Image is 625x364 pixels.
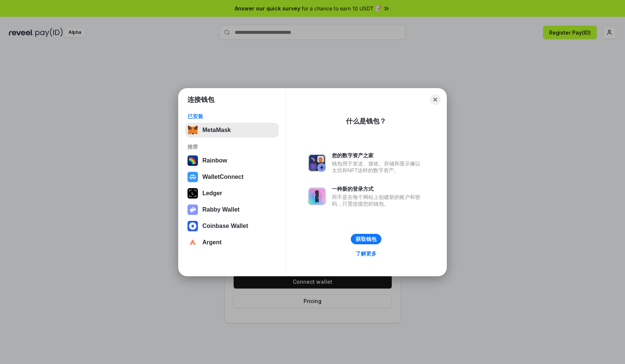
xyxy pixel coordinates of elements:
[187,155,198,166] img: svg+xml,%3Csvg%20width%3D%22120%22%20height%3D%22120%22%20viewBox%3D%220%200%20120%20120%22%20fil...
[202,239,222,246] div: Argent
[187,221,198,231] img: svg+xml,%3Csvg%20width%3D%2228%22%20height%3D%2228%22%20viewBox%3D%220%200%2028%2028%22%20fill%3D...
[346,117,386,126] div: 什么是钱包？
[356,236,376,242] div: 获取钱包
[430,94,440,105] button: Close
[351,249,381,258] a: 了解更多
[187,172,198,182] img: svg+xml,%3Csvg%20width%3D%2228%22%20height%3D%2228%22%20viewBox%3D%220%200%2028%2028%22%20fill%3D...
[308,187,326,205] img: svg+xml,%3Csvg%20xmlns%3D%22http%3A%2F%2Fwww.w3.org%2F2000%2Fsvg%22%20fill%3D%22none%22%20viewBox...
[202,190,222,197] div: Ledger
[332,152,424,159] div: 您的数字资产之家
[308,154,326,172] img: svg+xml,%3Csvg%20xmlns%3D%22http%3A%2F%2Fwww.w3.org%2F2000%2Fsvg%22%20fill%3D%22none%22%20viewBox...
[351,234,381,244] button: 获取钱包
[185,235,279,250] button: Argent
[185,202,279,217] button: Rabby Wallet
[187,125,198,135] img: svg+xml,%3Csvg%20fill%3D%22none%22%20height%3D%2233%22%20viewBox%3D%220%200%2035%2033%22%20width%...
[187,237,198,248] img: svg+xml,%3Csvg%20width%3D%2228%22%20height%3D%2228%22%20viewBox%3D%220%200%2028%2028%22%20fill%3D...
[332,186,424,192] div: 一种新的登录方式
[356,250,376,257] div: 了解更多
[202,174,244,180] div: WalletConnect
[185,153,279,168] button: Rainbow
[185,186,279,201] button: Ledger
[185,123,279,138] button: MetaMask
[185,219,279,233] button: Coinbase Wallet
[332,160,424,174] div: 钱包用于发送、接收、存储和显示像以太坊和NFT这样的数字资产。
[187,204,198,215] img: svg+xml,%3Csvg%20xmlns%3D%22http%3A%2F%2Fwww.w3.org%2F2000%2Fsvg%22%20fill%3D%22none%22%20viewBox...
[202,223,248,229] div: Coinbase Wallet
[187,95,214,104] h1: 连接钱包
[187,188,198,199] img: svg+xml,%3Csvg%20xmlns%3D%22http%3A%2F%2Fwww.w3.org%2F2000%2Fsvg%22%20width%3D%2228%22%20height%3...
[202,127,231,133] div: MetaMask
[332,194,424,207] div: 而不是在每个网站上创建新的账户和密码，只需连接您的钱包。
[202,157,227,164] div: Rainbow
[187,113,276,120] div: 已安装
[187,144,276,150] div: 推荐
[202,206,240,213] div: Rabby Wallet
[185,170,279,184] button: WalletConnect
